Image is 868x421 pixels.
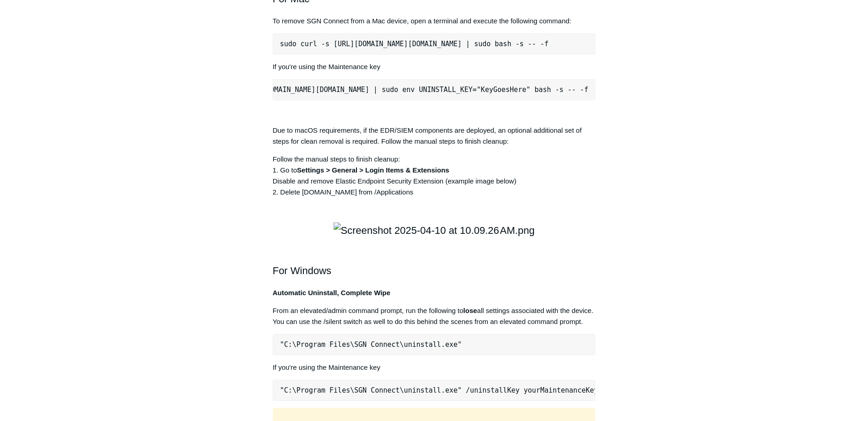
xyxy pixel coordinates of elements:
span: "C:\Program Files\SGN Connect\uninstall.exe" [280,340,462,349]
strong: lose [464,307,477,314]
span: From an elevated/admin command prompt, run the following to all settings associated with the devi... [273,307,593,325]
pre: sudo curl -s [URL][DOMAIN_NAME][DOMAIN_NAME] | sudo env UNINSTALL_KEY="KeyGoesHere" bash -s -- -f [273,79,596,100]
p: Due to macOS requirements, if the EDR/SIEM components are deployed, an optional additional set of... [273,125,596,147]
h2: For Windows [273,247,596,279]
strong: Automatic Uninstall, Complete Wipe [273,289,390,297]
p: Follow the manual steps to finish cleanup: 1. Go to Disable and remove Elastic Endpoint Security ... [273,154,596,198]
p: To remove SGN Connect from a Mac device, open a terminal and execute the following command: [273,16,596,27]
pre: "C:\Program Files\SGN Connect\uninstall.exe" /uninstallKey yourMaintenanceKeyHere [273,380,596,401]
p: If you're using the Maintenance key [273,362,596,373]
strong: Settings > General > Login Items & Extensions [297,166,449,174]
img: Screenshot 2025-04-10 at 10.09.26 AM.png [334,222,535,238]
pre: sudo curl -s [URL][DOMAIN_NAME][DOMAIN_NAME] | sudo bash -s -- -f [273,33,596,54]
p: If you're using the Maintenance key [273,61,596,72]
